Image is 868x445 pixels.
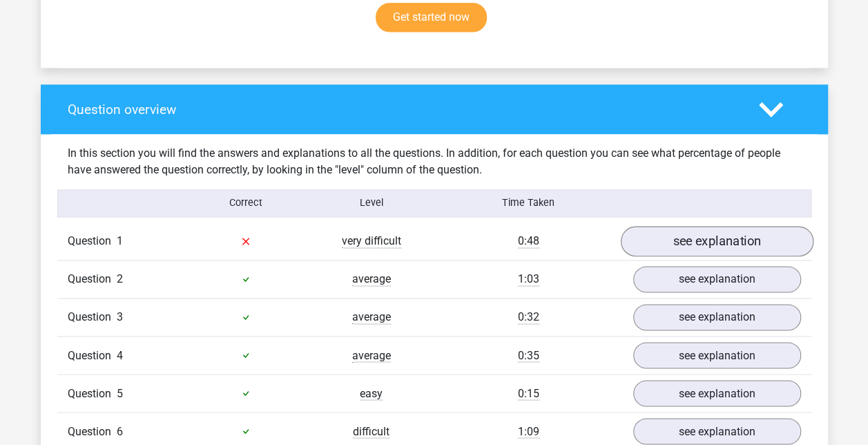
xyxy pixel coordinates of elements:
a: see explanation [633,304,801,330]
span: average [352,272,391,286]
div: Level [309,196,434,211]
span: 1:03 [518,272,539,286]
span: 4 [117,348,123,361]
span: Question [68,347,117,363]
a: see explanation [620,226,813,256]
div: Correct [183,196,309,211]
a: see explanation [633,342,801,368]
a: see explanation [633,266,801,292]
span: 0:15 [518,386,539,400]
a: Get started now [376,3,487,32]
span: Question [68,423,117,439]
span: 6 [117,424,123,437]
a: see explanation [633,418,801,444]
span: easy [360,386,383,400]
span: 2 [117,272,123,285]
span: Question [68,309,117,325]
span: Question [68,271,117,287]
span: 3 [117,310,123,323]
span: 5 [117,386,123,399]
span: average [352,348,391,362]
span: 0:35 [518,348,539,362]
h4: Question overview [68,102,738,117]
span: difficult [353,424,389,438]
span: 0:32 [518,310,539,324]
div: Time Taken [434,196,622,211]
a: see explanation [633,380,801,406]
span: Question [68,385,117,401]
span: Question [68,233,117,249]
span: 0:48 [518,234,539,248]
span: average [352,310,391,324]
span: very difficult [342,234,401,248]
span: 1:09 [518,424,539,438]
div: In this section you will find the answers and explanations to all the questions. In addition, for... [57,145,811,178]
span: 1 [117,234,123,247]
